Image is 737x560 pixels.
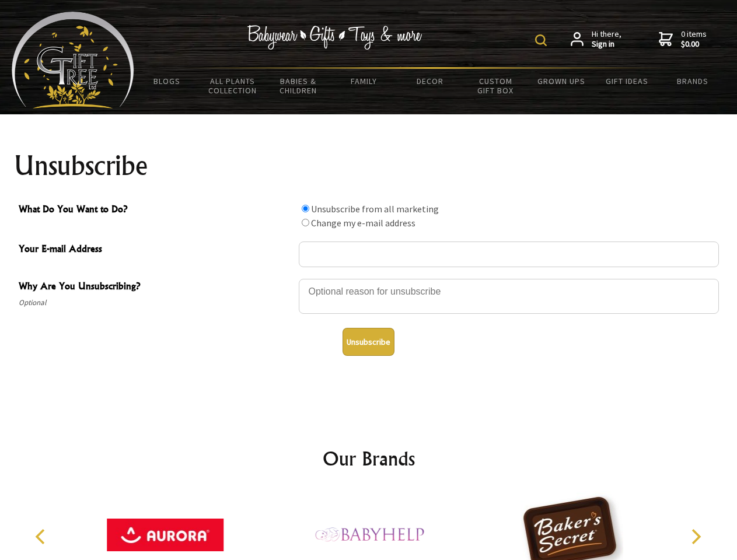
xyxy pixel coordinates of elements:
[23,444,714,473] h2: Our Brands
[19,279,293,296] span: Why Are You Unsubscribing?
[571,29,621,50] a: Hi there,Sign in
[594,69,660,93] a: Gift Ideas
[29,524,55,549] button: Previous
[463,69,529,103] a: Custom Gift Box
[19,296,293,310] span: Optional
[12,12,134,108] img: Babyware - Gifts - Toys and more...
[19,242,293,258] span: Your E-mail Address
[397,69,463,93] a: Decor
[14,152,724,180] h1: Unsubscribe
[266,69,331,103] a: Babies & Children
[19,202,293,219] span: What Do You Want to Do?
[299,279,719,314] textarea: Why Are You Unsubscribing?
[134,69,200,93] a: BLOGS
[302,219,309,226] input: What Do You Want to Do?
[659,29,707,50] a: 0 items$0.00
[331,69,397,93] a: Family
[311,217,415,229] label: Change my e-mail address
[528,69,594,93] a: Grown Ups
[681,39,707,50] strong: $0.00
[535,34,547,46] img: product search
[592,29,621,50] span: Hi there,
[681,29,707,50] span: 0 items
[302,205,309,212] input: What Do You Want to Do?
[247,25,422,50] img: Babywear - Gifts - Toys & more
[299,242,719,267] input: Your E-mail Address
[200,69,266,103] a: All Plants Collection
[683,524,708,549] button: Next
[311,203,439,215] label: Unsubscribe from all marketing
[343,328,394,356] button: Unsubscribe
[592,39,621,50] strong: Sign in
[660,69,726,93] a: Brands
